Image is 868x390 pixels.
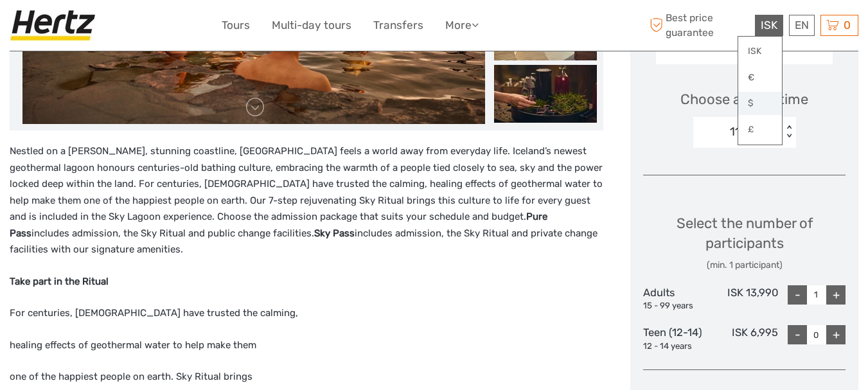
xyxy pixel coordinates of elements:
img: 5a92af2219d94cf2b70be1dcc152a3df_slider_thumbnail.jpeg [494,65,597,123]
a: More [445,16,479,35]
div: < > [783,125,794,139]
div: (min. 1 participant) [643,259,846,272]
span: Best price guarantee [646,11,752,39]
a: € [738,66,782,89]
span: 0 [842,19,853,31]
a: Transfers [373,16,423,35]
button: Open LiveChat chat widget [148,20,163,35]
p: For centuries, [DEMOGRAPHIC_DATA] have trusted the calming, [10,305,603,322]
div: Adults [643,285,711,312]
a: ISK [738,40,782,63]
a: £ [738,118,782,141]
strong: Sky Pass [314,227,355,239]
div: Teen (12-14) [643,325,711,352]
div: + [826,325,846,344]
a: Multi-day tours [272,16,351,35]
a: Tours [222,16,250,35]
strong: Pure Pass [10,211,547,239]
p: one of the happiest people on earth. Sky Ritual brings [10,369,603,386]
div: 12 - 14 years [643,341,711,353]
div: - [788,325,807,344]
strong: Take part in the Ritual [10,276,109,287]
img: Hertz [10,10,101,41]
div: ISK 6,995 [711,325,778,352]
p: We're away right now. Please check back later! [18,22,145,33]
span: ISK [761,19,777,31]
div: ISK 13,990 [711,285,778,312]
div: + [826,285,846,305]
p: healing effects of geothermal water to help make them [10,337,603,354]
a: $ [738,92,782,115]
div: Select the number of participants [643,213,846,272]
div: 15 - 99 years [643,300,711,312]
p: Nestled on a [PERSON_NAME], stunning coastline, [GEOGRAPHIC_DATA] feels a world away from everyda... [10,143,603,258]
div: EN [789,15,815,36]
div: - [788,285,807,305]
span: Choose a start time [680,89,808,109]
div: 11:00 [730,123,759,140]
